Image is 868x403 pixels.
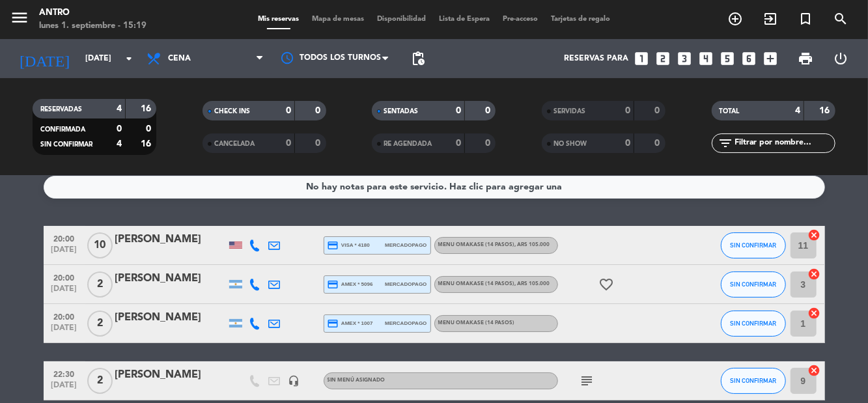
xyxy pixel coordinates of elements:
[721,232,786,258] button: SIN CONFIRMAR
[305,16,371,23] span: Mapa de mesas
[515,281,550,286] span: , ARS 105.000
[141,104,154,113] strong: 16
[40,106,82,113] span: RESERVADAS
[385,319,427,327] span: mercadopago
[730,320,776,327] span: SIN CONFIRMAR
[625,106,630,115] strong: 0
[438,242,550,247] span: MENU OMAKASE (14 PASOS)
[599,277,615,292] i: favorite_border
[697,50,714,67] i: looks_4
[808,229,821,242] i: cancel
[676,50,693,67] i: looks_3
[655,139,663,148] strong: 0
[115,367,226,383] div: [PERSON_NAME]
[564,54,628,63] span: Reservas para
[633,50,650,67] i: looks_one
[117,124,122,133] strong: 0
[39,20,147,33] div: lunes 1. septiembre - 15:19
[328,318,373,329] span: amex * 1007
[496,16,544,23] span: Pre-acceso
[87,311,113,337] span: 2
[146,124,154,133] strong: 0
[798,51,813,66] span: print
[87,232,113,258] span: 10
[328,279,373,290] span: amex * 5096
[121,51,137,66] i: arrow_drop_down
[10,8,29,32] button: menu
[48,230,81,245] span: 20:00
[720,108,740,115] span: TOTAL
[808,268,821,281] i: cancel
[718,135,734,151] i: filter_list
[40,141,92,148] span: SIN CONFIRMAR
[655,106,663,115] strong: 0
[286,139,291,148] strong: 0
[819,106,832,115] strong: 16
[315,106,323,115] strong: 0
[833,11,848,27] i: search
[798,11,813,27] i: turned_in_not
[384,141,432,147] span: RE AGENDADA
[625,139,630,148] strong: 0
[727,11,743,27] i: add_circle_outline
[456,106,461,115] strong: 0
[371,16,432,23] span: Disponibilidad
[553,141,587,147] span: NO SHOW
[456,139,461,148] strong: 0
[544,16,617,23] span: Tarjetas de regalo
[721,311,786,337] button: SIN CONFIRMAR
[438,320,515,326] span: MENU OMAKASE (14 PASOS)
[115,231,226,248] div: [PERSON_NAME]
[719,50,736,67] i: looks_5
[117,139,122,148] strong: 4
[10,8,29,27] i: menu
[384,108,418,115] span: SENTADAS
[385,241,427,249] span: mercadopago
[48,270,81,285] span: 20:00
[315,139,323,148] strong: 0
[763,11,778,27] i: exit_to_app
[730,281,776,288] span: SIN CONFIRMAR
[214,108,250,115] span: CHECK INS
[39,7,147,20] div: ANTRO
[734,136,835,150] input: Filtrar por nombre...
[833,51,848,66] i: power_settings_new
[48,324,81,339] span: [DATE]
[48,285,81,299] span: [DATE]
[654,50,671,67] i: looks_two
[48,245,81,260] span: [DATE]
[553,108,585,115] span: SERVIDAS
[823,39,858,78] div: LOG OUT
[808,307,821,320] i: cancel
[580,373,595,389] i: subject
[117,104,122,113] strong: 4
[485,106,493,115] strong: 0
[214,141,255,147] span: CANCELADA
[48,366,81,381] span: 22:30
[721,271,786,298] button: SIN CONFIRMAR
[432,16,496,23] span: Lista de Espera
[288,375,300,387] i: headset_mic
[730,377,776,384] span: SIN CONFIRMAR
[795,106,800,115] strong: 4
[438,281,550,286] span: MENU OMAKASE (14 PASOS)
[730,242,776,249] span: SIN CONFIRMAR
[286,106,291,115] strong: 0
[328,279,339,290] i: credit_card
[10,44,79,73] i: [DATE]
[87,271,113,298] span: 2
[515,242,550,247] span: , ARS 105.000
[115,309,226,326] div: [PERSON_NAME]
[168,54,191,63] span: Cena
[485,139,493,148] strong: 0
[306,180,562,195] div: No hay notas para este servicio. Haz clic para agregar una
[40,126,85,133] span: CONFIRMADA
[740,50,757,67] i: looks_6
[115,270,226,287] div: [PERSON_NAME]
[141,139,154,148] strong: 16
[328,240,339,251] i: credit_card
[48,309,81,324] span: 20:00
[721,368,786,394] button: SIN CONFIRMAR
[385,280,427,288] span: mercadopago
[87,368,113,394] span: 2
